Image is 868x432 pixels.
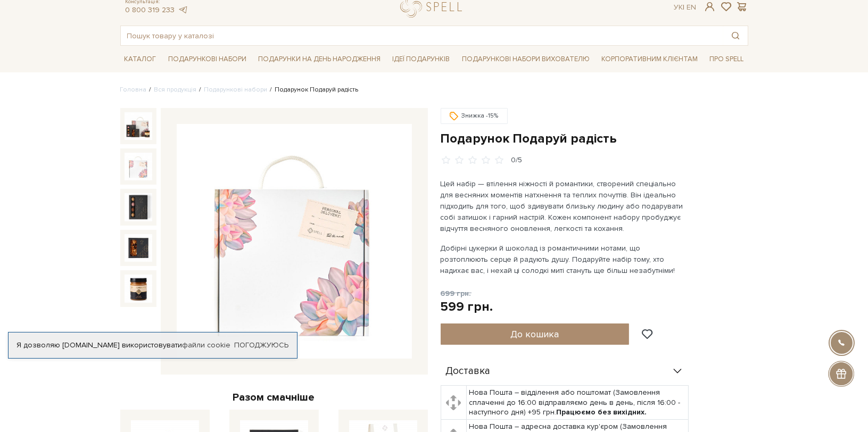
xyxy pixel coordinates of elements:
img: Подарунок Подаруй радість [125,193,152,221]
a: Вся продукція [154,86,197,94]
a: Подарункові набори [164,51,251,68]
div: Знижка -15% [441,108,508,124]
img: Подарунок Подаруй радість [177,124,412,359]
b: Працюємо без вихідних. [556,408,647,417]
p: Цей набір — втілення ніжності й романтики, створений спеціально для весняних моментів натхнення т... [441,178,690,234]
img: Подарунок Подаруй радість [125,275,152,302]
img: Подарунок Подаруй радість [125,112,152,140]
h1: Подарунок Подаруй радість [441,130,748,147]
div: Ук [674,3,696,12]
span: 699 грн. [441,289,472,298]
a: 0 800 319 233 [126,5,175,14]
div: Я дозволяю [DOMAIN_NAME] використовувати [9,340,297,350]
div: 599 грн. [441,298,493,315]
a: Про Spell [705,51,748,68]
button: Пошук товару у каталозі [723,26,748,45]
span: | [683,3,684,12]
td: Нова Пошта – відділення або поштомат (Замовлення сплаченні до 16:00 відправляємо день в день, піс... [466,386,688,420]
input: Пошук товару у каталозі [121,26,723,45]
a: Корпоративним клієнтам [597,50,702,68]
img: Подарунок Подаруй радість [125,153,152,180]
div: Разом смачніше [120,391,428,404]
a: Погоджуюсь [234,340,288,350]
span: Доставка [446,367,491,376]
button: До кошика [441,323,630,345]
span: До кошика [510,328,559,340]
a: Каталог [120,51,161,68]
a: Подарункові набори [204,86,268,94]
a: файли cookie [182,340,230,350]
a: Ідеї подарунків [388,51,454,68]
a: Подарункові набори вихователю [458,50,594,68]
img: Подарунок Подаруй радість [125,234,152,262]
p: Добірні цукерки й шоколад із романтичними нотами, що розтоплюють серце й радують душу. Подаруйте ... [441,243,690,276]
li: Подарунок Подаруй радість [268,85,359,95]
div: 0/5 [511,155,523,165]
a: Подарунки на День народження [254,51,385,68]
a: telegram [178,5,188,14]
a: En [687,3,696,12]
a: Головна [120,86,147,94]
